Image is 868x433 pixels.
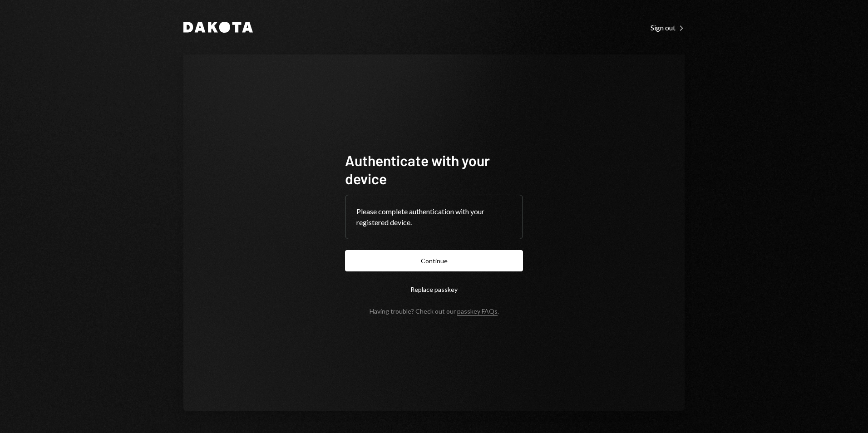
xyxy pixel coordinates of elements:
[457,307,498,316] a: passkey FAQs
[345,279,523,300] button: Replace passkey
[651,23,685,32] div: Sign out
[345,250,523,271] button: Continue
[370,307,499,315] div: Having trouble? Check out our .
[345,151,523,187] h1: Authenticate with your device
[651,22,685,32] a: Sign out
[356,206,512,228] div: Please complete authentication with your registered device.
